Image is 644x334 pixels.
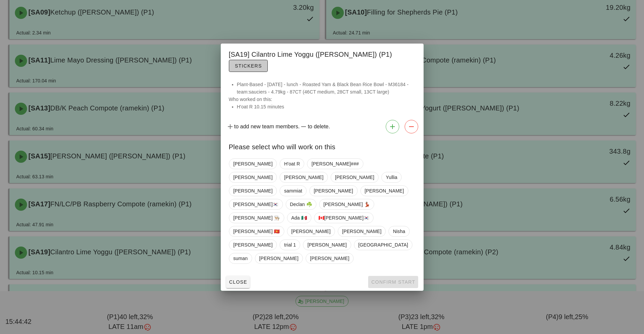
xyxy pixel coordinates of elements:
[284,172,323,182] span: [PERSON_NAME]
[290,199,312,209] span: Declan ☘️
[233,172,272,182] span: [PERSON_NAME]
[335,172,374,182] span: [PERSON_NAME]
[226,276,250,288] button: Close
[393,226,405,236] span: Nisha
[311,159,359,169] span: [PERSON_NAME]###
[386,172,397,182] span: Yullia
[237,103,415,110] li: H'oat R 10.15 minutes
[229,60,268,72] button: Stickers
[221,81,424,117] div: Who worked on this:
[229,279,247,285] span: Close
[233,186,272,196] span: [PERSON_NAME]
[310,253,349,263] span: [PERSON_NAME]
[233,253,248,263] span: suman
[237,81,415,96] li: Plant-Based - [DATE] - lunch - Roasted Yam & Black Bean Rice Bowl - M36184 - team:sauciers - 4.79...
[291,226,330,236] span: [PERSON_NAME]
[291,213,307,223] span: Ada 🇲🇽
[342,226,381,236] span: [PERSON_NAME]
[358,240,408,250] span: [GEOGRAPHIC_DATA]
[284,240,296,250] span: trial 1
[221,136,424,156] div: Please select who will work on this
[235,63,262,69] span: Stickers
[233,226,280,236] span: [PERSON_NAME] 🇻🇳
[323,199,370,209] span: [PERSON_NAME] 💃🏽
[233,213,280,223] span: [PERSON_NAME] 👨🏼‍🍳
[221,44,424,75] div: [SA19] Cilantro Lime Yoggu ([PERSON_NAME]) (P1)
[221,117,424,136] div: to add new team members. to delete.
[284,159,300,169] span: H'oat R
[259,253,298,263] span: [PERSON_NAME]
[233,240,272,250] span: [PERSON_NAME]
[307,240,347,250] span: [PERSON_NAME]
[318,213,369,223] span: 🇨🇦[PERSON_NAME]🇰🇷
[364,186,404,196] span: [PERSON_NAME]
[314,186,353,196] span: [PERSON_NAME]
[233,199,279,209] span: [PERSON_NAME]🇰🇷
[233,159,272,169] span: [PERSON_NAME]
[284,186,302,196] span: sammiat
